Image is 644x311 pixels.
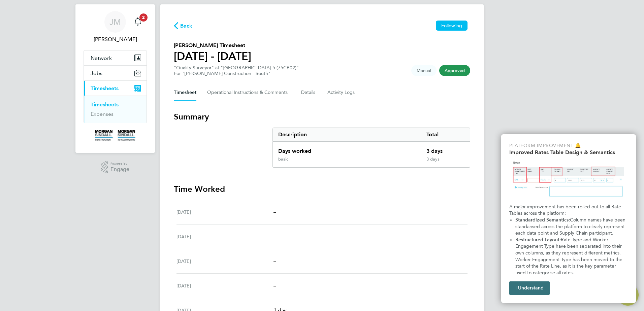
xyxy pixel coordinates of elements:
span: Following [441,23,462,29]
h2: [PERSON_NAME] Timesheet [174,41,251,49]
button: Details [301,84,317,101]
a: Go to home page [84,130,147,141]
button: I Understand [509,281,550,295]
img: Updated Rates Table Design & Semantics [509,158,628,201]
div: Days worked [273,142,421,157]
p: A major improvement has been rolled out to all Rate Tables across the platform: [509,204,628,217]
div: Description [273,128,421,141]
span: This timesheet was manually created. [411,65,437,76]
div: "Quality Surveyor" at "[GEOGRAPHIC_DATA] 5 (75CB02)" [174,65,299,76]
div: [DATE] [176,257,273,265]
span: Rate Type and Worker Engagement Type have been separated into their own columns, as they represen... [515,237,624,276]
p: Platform Improvement 🔔 [509,142,628,149]
span: Timesheets [91,85,119,92]
img: morgansindall-logo-retina.png [95,130,135,141]
div: Total [421,128,470,141]
span: This timesheet has been approved. [439,65,470,76]
span: Jobs [91,70,102,76]
div: Improved Rate Table Semantics [501,134,636,303]
div: For "[PERSON_NAME] Construction - South" [174,71,299,76]
a: Go to account details [84,11,147,43]
div: 3 days [421,157,470,167]
div: basic [278,157,288,162]
span: Engage [110,167,129,172]
div: [DATE] [176,208,273,216]
div: [DATE] [176,282,273,290]
span: – [273,258,276,264]
h2: Improved Rates Table Design & Semantics [509,149,628,155]
h3: Summary [174,111,470,122]
div: [DATE] [176,233,273,241]
strong: Restructured Layout: [515,237,561,243]
span: James Morey [84,35,147,43]
div: Summary [272,128,470,168]
span: Network [91,55,112,61]
span: Column names have been standarised across the platform to clearly represent each data point and S... [515,217,627,236]
h1: [DATE] - [DATE] [174,49,251,63]
span: Back [180,22,193,30]
span: – [273,209,276,215]
button: Operational Instructions & Comments [207,84,290,101]
span: 2 [139,13,148,22]
span: – [273,282,276,289]
span: – [273,233,276,240]
button: Timesheet [174,84,196,101]
h3: Time Worked [174,184,470,195]
nav: Main navigation [75,4,155,153]
span: JM [109,18,121,26]
a: Expenses [91,111,114,117]
div: 3 days [421,142,470,157]
span: Powered by [110,161,129,167]
a: Timesheets [91,101,119,108]
button: Activity Logs [327,84,356,101]
strong: Standardized Semantics: [515,217,570,223]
